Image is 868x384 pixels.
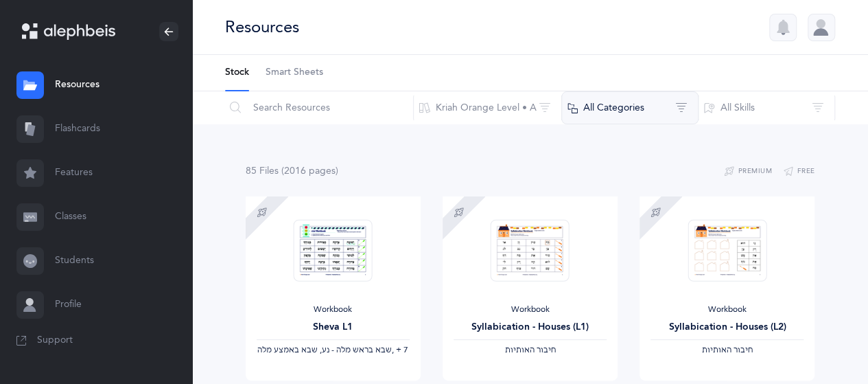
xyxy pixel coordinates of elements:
input: Search Resources [224,91,414,124]
span: ‫חיבור האותיות‬ [702,345,753,354]
button: Kriah Orange Level • A [413,91,562,124]
div: Workbook [257,304,410,315]
div: Resources [225,16,299,38]
span: 85 File [246,166,279,177]
span: Smart Sheets [266,66,323,80]
span: (2016 page ) [281,166,338,177]
div: Syllabication - Houses (L2) [650,320,804,335]
iframe: Drift Widget Chat Controller [799,315,852,368]
div: Workbook [650,304,804,315]
button: Premium [724,163,772,180]
button: All Skills [698,91,835,124]
div: Workbook [454,304,607,315]
div: Sheva L1 [257,320,410,335]
img: Syllabication-Workbook-Level-1-EN_Orange_Houses_thumbnail_1741114714.png [491,219,570,282]
div: Syllabication - Houses (L1) [454,320,607,335]
div: ‪, + 7‬ [257,345,410,356]
span: s [274,166,279,177]
button: Free [783,163,815,180]
img: Syllabication-Workbook-Level-2-Houses-EN_thumbnail_1741114840.png [688,219,766,282]
button: All Categories [561,91,699,124]
span: ‫שבא בראש מלה - נע, שבא באמצע מלה‬ [257,345,392,354]
span: s [331,166,336,177]
span: Support [37,334,73,348]
img: Sheva-Workbook-Orange-A-L1_EN_thumbnail_1754034062.png [294,219,373,282]
span: ‫חיבור האותיות‬ [504,345,555,354]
